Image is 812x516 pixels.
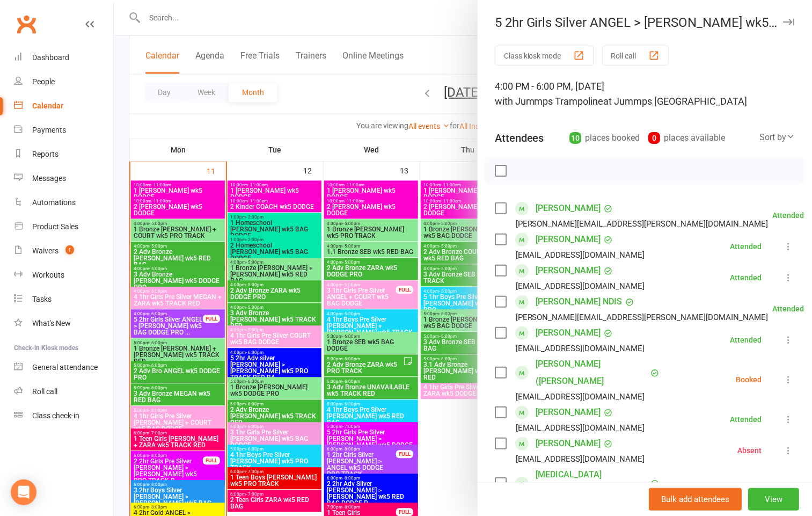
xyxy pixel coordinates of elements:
div: [PERSON_NAME][EMAIL_ADDRESS][PERSON_NAME][DOMAIN_NAME] [516,310,769,324]
a: Reports [14,142,113,166]
div: [EMAIL_ADDRESS][DOMAIN_NAME] [516,421,645,435]
div: [EMAIL_ADDRESS][DOMAIN_NAME] [516,279,645,293]
a: People [14,70,113,94]
a: Workouts [14,263,113,287]
a: [PERSON_NAME] [536,231,601,248]
div: General attendance [32,363,98,372]
a: [PERSON_NAME] NDIS [536,293,623,310]
div: 5 2hr Girls Silver ANGEL > [PERSON_NAME] wk5 BAG DODGE PRO ... [478,15,812,30]
div: 4:00 PM - 6:00 PM, [DATE] [495,79,795,109]
a: What's New [14,311,113,336]
div: 10 [569,132,581,144]
div: Attended [730,336,762,344]
a: Dashboard [14,46,113,70]
a: [PERSON_NAME] ([PERSON_NAME] [536,355,648,390]
a: Messages [14,166,113,191]
div: Attended [773,305,804,312]
div: Attended [730,416,762,423]
div: Workouts [32,271,64,279]
div: 0 [648,132,660,144]
a: Clubworx [13,11,40,38]
div: Waivers [32,246,58,255]
div: Attended [730,274,762,281]
a: General attendance kiosk mode [14,355,113,380]
div: [EMAIL_ADDRESS][DOMAIN_NAME] [516,341,645,355]
a: Tasks [14,287,113,311]
div: Roll call [32,387,57,396]
a: Waivers 1 [14,239,113,263]
div: [EMAIL_ADDRESS][DOMAIN_NAME] [516,390,645,404]
div: Calendar [32,101,63,110]
div: What's New [32,319,71,328]
span: 1 [65,245,74,255]
a: Automations [14,191,113,215]
div: Payments [32,126,66,134]
button: Roll call [602,46,669,66]
div: [EMAIL_ADDRESS][DOMAIN_NAME] [516,248,645,262]
a: Payments [14,118,113,142]
div: Class check-in [32,411,79,420]
a: Calendar [14,94,113,118]
div: places available [648,130,725,146]
div: Attended [730,243,762,250]
a: [PERSON_NAME] [536,262,601,279]
div: Dashboard [32,53,69,62]
a: [PERSON_NAME] [536,200,601,217]
a: [PERSON_NAME] [536,435,601,452]
div: [EMAIL_ADDRESS][DOMAIN_NAME] [516,452,645,466]
div: Messages [32,174,66,183]
a: [PERSON_NAME] [536,324,601,341]
div: Sort by [759,130,795,144]
button: View [748,488,799,511]
span: at Jummps [GEOGRAPHIC_DATA] [604,96,748,107]
div: Tasks [32,295,52,303]
div: Product Sales [32,222,78,231]
div: Attendees [495,130,544,146]
span: with Jummps Trampoline [495,96,604,107]
a: [MEDICAL_DATA][PERSON_NAME] [536,466,648,500]
div: Open Intercom Messenger [11,479,36,505]
div: [PERSON_NAME][EMAIL_ADDRESS][PERSON_NAME][DOMAIN_NAME] [516,217,769,231]
a: Class kiosk mode [14,404,113,428]
div: People [32,77,55,86]
div: Automations [32,198,76,207]
a: Roll call [14,380,113,404]
a: [PERSON_NAME] [536,404,601,421]
button: Class kiosk mode [495,46,594,66]
a: Product Sales [14,215,113,239]
div: Reports [32,150,58,158]
div: places booked [569,130,640,146]
div: Attended [773,212,804,219]
div: Absent [737,447,762,454]
button: Bulk add attendees [649,488,742,511]
div: Booked [736,376,762,383]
